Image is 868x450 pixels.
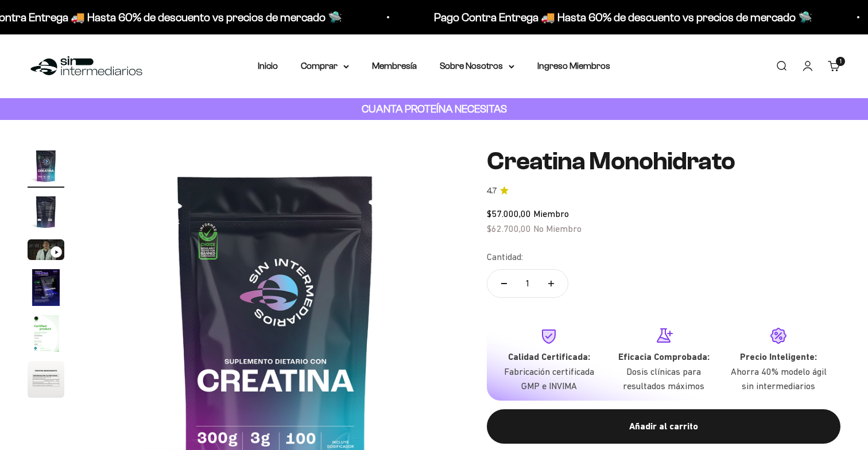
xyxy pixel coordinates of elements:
[615,364,712,394] p: Dosis clínicas para resultados máximos
[487,409,840,444] button: Añadir al carrito
[28,148,64,184] img: Creatina Monohidrato
[487,223,531,234] span: $62.700,00
[487,208,531,219] span: $57.000,00
[28,239,64,263] button: Ir al artículo 3
[618,351,710,362] strong: Eficacia Comprobada:
[28,315,64,355] button: Ir al artículo 5
[362,103,507,115] strong: CUANTA PROTEÍNA NECESITAS
[28,193,64,230] img: Creatina Monohidrato
[487,270,521,297] button: Reducir cantidad
[487,250,523,265] label: Cantidad:
[433,8,812,26] p: Pago Contra Entrega 🚚 Hasta 60% de descuento vs precios de mercado 🛸
[372,61,417,71] a: Membresía
[487,148,840,175] h1: Creatina Monohidrato
[730,364,827,394] p: Ahorra 40% modelo ágil sin intermediarios
[534,270,568,297] button: Aumentar cantidad
[740,351,817,362] strong: Precio Inteligente:
[508,351,590,362] strong: Calidad Certificada:
[537,61,610,71] a: Ingreso Miembros
[487,185,840,197] a: 4.74.7 de 5.0 estrellas
[28,269,64,306] img: Creatina Monohidrato
[28,148,64,188] button: Ir al artículo 1
[258,61,278,71] a: Inicio
[533,208,569,219] span: Miembro
[510,419,817,434] div: Añadir al carrito
[440,59,514,73] summary: Sobre Nosotros
[487,185,497,197] span: 4.7
[501,364,597,394] p: Fabricación certificada GMP e INVIMA
[533,223,582,234] span: No Miembro
[28,193,64,234] button: Ir al artículo 2
[28,361,64,401] button: Ir al artículo 6
[28,315,64,352] img: Creatina Monohidrato
[28,269,64,309] button: Ir al artículo 4
[28,361,64,398] img: Creatina Monohidrato
[301,59,349,73] summary: Comprar
[840,59,842,64] span: 1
